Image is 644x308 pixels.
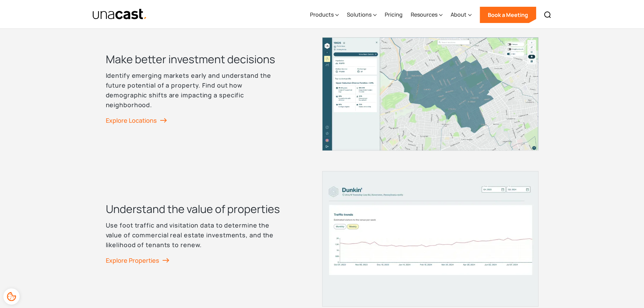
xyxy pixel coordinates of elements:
[480,7,536,23] a: Book a Meeting
[106,52,275,67] h3: Make better investment decisions
[451,1,472,29] div: About
[92,8,147,20] a: home
[106,115,167,125] a: Explore Locations
[310,1,339,29] div: Products
[106,255,169,265] a: Explore Properties
[451,10,467,19] div: About
[347,1,377,29] div: Solutions
[106,220,282,250] p: Use foot traffic and visitation data to determine the value of commercial real estate investments...
[385,1,403,29] a: Pricing
[106,71,282,110] p: Identify emerging markets early and understand the future potential of a property. Find out how d...
[544,11,552,19] img: Search icon
[106,202,280,216] h3: Understand the value of properties
[322,171,539,307] img: A chart showing the traffic trends over a six month period for a Dunkin' location
[92,8,147,20] img: Unacast text logo
[411,1,443,29] div: Resources
[411,10,437,19] div: Resources
[310,10,334,19] div: Products
[347,10,372,19] div: Solutions
[3,288,20,305] div: Cookie Preferences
